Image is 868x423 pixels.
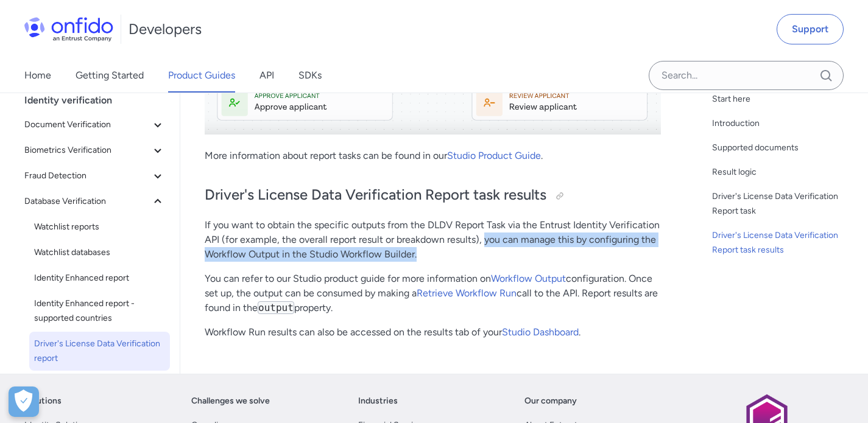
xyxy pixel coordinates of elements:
[24,143,150,158] span: Biometrics Verification
[777,14,844,44] a: Support
[19,138,170,163] button: Biometrics Verification
[712,92,858,107] a: Start here
[24,117,150,132] span: Document Verification
[712,141,858,155] a: Supported documents
[205,271,661,315] p: You can refer to our Studio product guide for more information on configuration. Once set up, the...
[9,386,39,417] div: Cookie Preferences
[191,394,270,408] a: Challenges we solve
[29,372,170,396] a: India Tax ID report
[9,386,39,417] button: Open Preferences
[34,245,165,260] span: Watchlist databases
[24,194,150,209] span: Database Verification
[29,266,170,290] a: Identity Enhanced report
[712,228,858,257] a: Driver's License Data Verification Report task results
[712,165,858,180] a: Result logic
[205,218,661,262] p: If you want to obtain the specific outputs from the DLDV Report Task via the Entrust Identity Ver...
[19,164,170,188] button: Fraud Detection
[34,337,165,366] span: Driver's License Data Verification report
[24,88,175,113] div: Identity verification
[417,287,517,299] a: Retrieve Workflow Run
[491,273,566,284] a: Workflow Output
[259,58,274,93] a: API
[29,292,170,330] a: Identity Enhanced report - supported countries
[168,58,235,93] a: Product Guides
[34,271,165,285] span: Identity Enhanced report
[34,220,165,234] span: Watchlist reports
[712,189,858,218] a: Driver's License Data Verification Report task
[29,332,170,371] a: Driver's License Data Verification report
[76,58,144,93] a: Getting Started
[298,58,322,93] a: SDKs
[258,301,294,314] code: output
[205,185,661,206] h2: Driver's License Data Verification Report task results
[29,240,170,265] a: Watchlist databases
[19,113,170,137] button: Document Verification
[712,116,858,131] a: Introduction
[129,19,202,39] h1: Developers
[24,169,150,183] span: Fraud Detection
[502,326,579,338] a: Studio Dashboard
[24,17,113,41] img: Onfido Logo
[447,150,541,161] a: Studio Product Guide
[205,325,661,340] p: Workflow Run results can also be accessed on the results tab of your .
[19,189,170,214] button: Database Verification
[24,394,62,408] a: Solutions
[649,61,844,90] input: Onfido search input field
[29,215,170,239] a: Watchlist reports
[24,58,51,93] a: Home
[524,394,577,408] a: Our company
[34,296,165,326] span: Identity Enhanced report - supported countries
[358,394,398,408] a: Industries
[205,149,661,163] p: More information about report tasks can be found in our .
